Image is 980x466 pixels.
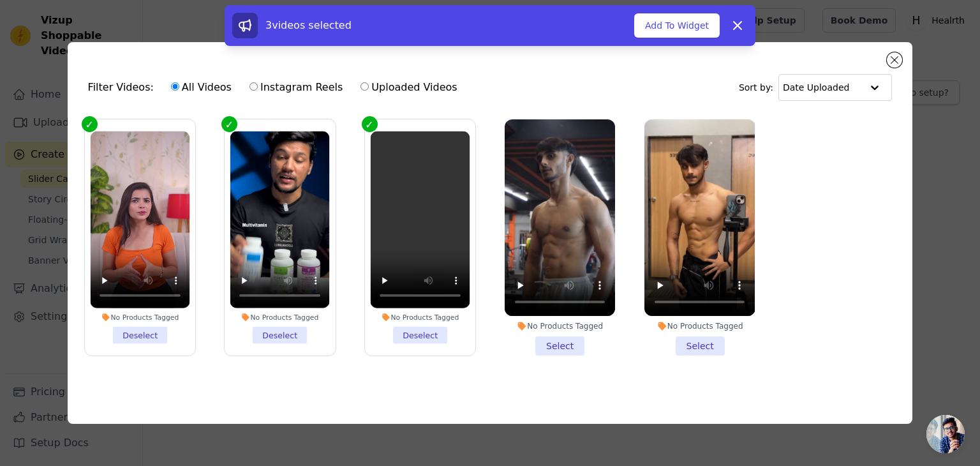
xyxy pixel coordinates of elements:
[644,321,755,331] div: No Products Tagged
[634,13,720,38] button: Add To Widget
[360,79,457,96] label: Uploaded Videos
[90,313,189,322] div: No Products Tagged
[739,74,893,101] div: Sort by:
[170,79,232,96] label: All Videos
[370,313,470,322] div: No Products Tagged
[230,313,330,322] div: No Products Tagged
[887,52,902,68] button: Close modal
[249,79,343,96] label: Instagram Reels
[88,73,464,102] div: Filter Videos:
[505,321,615,331] div: No Products Tagged
[926,415,965,453] div: Open chat
[265,19,352,31] span: 3 videos selected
